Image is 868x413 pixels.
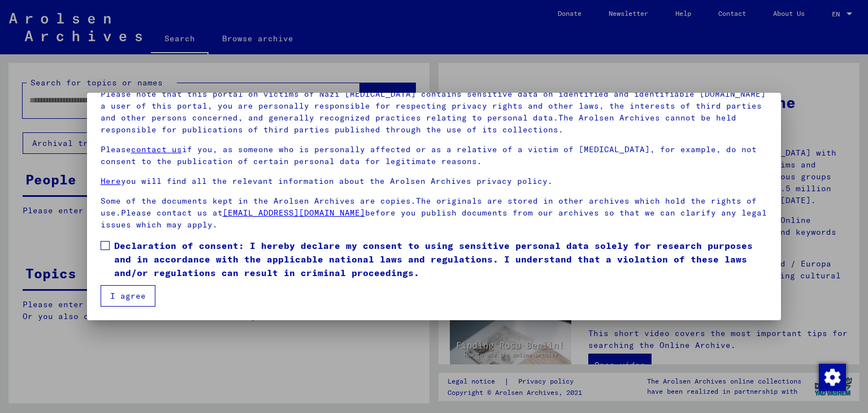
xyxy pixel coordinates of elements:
a: Here [101,176,121,186]
p: Please if you, as someone who is personally affected or as a relative of a victim of [MEDICAL_DAT... [101,144,768,167]
div: Change consent [818,363,845,390]
a: contact us [131,144,182,154]
p: Some of the documents kept in the Arolsen Archives are copies.The originals are stored in other a... [101,195,768,231]
a: [EMAIL_ADDRESS][DOMAIN_NAME] [223,208,365,218]
p: Please note that this portal on victims of Nazi [MEDICAL_DATA] contains sensitive data on identif... [101,88,768,136]
img: Change consent [819,364,846,391]
p: you will find all the relevant information about the Arolsen Archives privacy policy. [101,175,768,187]
span: Declaration of consent: I hereby declare my consent to using sensitive personal data solely for r... [114,239,768,279]
button: I agree [101,285,155,307]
